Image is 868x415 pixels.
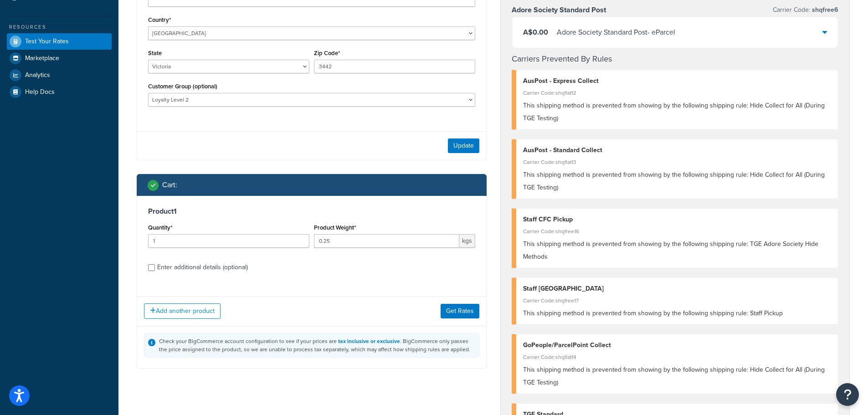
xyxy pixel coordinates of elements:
a: Help Docs [7,84,112,100]
div: Staff CFC Pickup [523,213,832,226]
div: Carrier Code: shqflat13 [523,156,832,169]
button: Add another product [144,303,221,319]
a: Marketplace [7,50,112,67]
a: Analytics [7,67,112,83]
span: Analytics [25,72,50,79]
div: AusPost - Standard Collect [523,144,832,157]
span: Help Docs [25,88,55,96]
h4: Carriers Prevented By Rules [512,53,839,65]
label: Country* [148,16,171,23]
a: Test Your Rates [7,33,112,50]
div: Enter additional details (optional) [157,261,248,274]
button: Open Resource Center [836,383,859,406]
div: Carrier Code: shqfree17 [523,294,832,307]
button: Get Rates [441,304,479,318]
input: 0.0 [148,234,309,248]
label: Quantity* [148,224,172,231]
span: A$0.00 [523,27,548,37]
h3: Product 1 [148,207,475,216]
span: This shipping method is prevented from showing by the following shipping rule: Staff Pickup [523,308,783,318]
span: shqfree6 [810,5,838,15]
span: This shipping method is prevented from showing by the following shipping rule: TGE Adore Society ... [523,239,818,261]
div: Staff [GEOGRAPHIC_DATA] [523,282,832,295]
span: This shipping method is prevented from showing by the following shipping rule: Hide Collect for A... [523,101,825,123]
div: Check your BigCommerce account configuration to see if your prices are . BigCommerce only passes ... [159,337,475,354]
h3: Adore Society Standard Post [512,5,606,15]
input: 0.00 [314,234,459,248]
div: Adore Society Standard Post - eParcel [557,26,675,39]
label: Product Weight* [314,224,356,231]
span: Marketplace [25,55,59,62]
span: This shipping method is prevented from showing by the following shipping rule: Hide Collect for A... [523,365,825,387]
label: Zip Code* [314,50,340,56]
div: Carrier Code: shqflat12 [523,87,832,99]
input: Enter additional details (optional) [148,264,155,271]
a: tax inclusive or exclusive [338,337,400,345]
div: GoPeople/ParcelPoint Collect [523,339,832,352]
div: AusPost - Express Collect [523,75,832,87]
p: Carrier Code: [773,4,838,16]
div: Carrier Code: shqfree16 [523,225,832,238]
label: State [148,50,162,56]
span: This shipping method is prevented from showing by the following shipping rule: Hide Collect for A... [523,170,825,192]
label: Customer Group (optional) [148,83,217,90]
span: Test Your Rates [25,38,69,46]
div: Carrier Code: shqflat14 [523,351,832,364]
span: kgs [459,234,475,248]
button: Update [448,138,479,153]
div: Resources [7,23,112,31]
h2: Cart : [162,181,177,189]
